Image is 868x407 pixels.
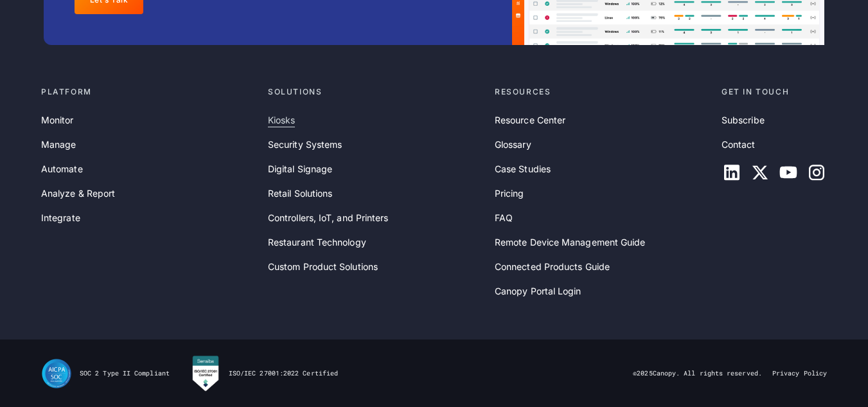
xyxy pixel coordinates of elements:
a: Contact [722,138,756,152]
div: SOC 2 Type II Compliant [80,369,170,378]
a: Digital Signage [268,162,332,176]
a: Kiosks [268,113,295,127]
div: © Canopy. All rights reserved. [633,369,762,378]
a: Pricing [495,186,524,201]
a: Retail Solutions [268,186,332,201]
div: Solutions [268,86,484,98]
a: Custom Product Solutions [268,260,378,274]
a: Canopy Portal Login [495,284,581,298]
div: Platform [41,86,258,98]
a: Restaurant Technology [268,235,366,249]
a: Automate [41,162,83,176]
a: Analyze & Report [41,186,115,201]
a: Resource Center [495,113,565,127]
a: Security Systems [268,138,342,152]
a: Connected Products Guide [495,260,610,274]
a: Case Studies [495,162,551,176]
a: Manage [41,138,76,152]
img: SOC II Type II Compliance Certification for Canopy Remote Device Management [41,358,72,389]
a: Monitor [41,113,74,127]
a: Privacy Policy [772,369,827,378]
div: Get in touch [722,86,827,98]
a: Subscribe [722,113,765,127]
a: FAQ [495,211,513,225]
a: Integrate [41,211,80,225]
a: Controllers, IoT, and Printers [268,211,388,225]
div: Resources [495,86,711,98]
a: Remote Device Management Guide [495,235,645,249]
img: Canopy RMM is Sensiba Certified for ISO/IEC [190,355,221,392]
span: 2025 [637,369,652,377]
a: Glossary [495,138,531,152]
div: ISO/IEC 27001:2022 Certified [229,369,338,378]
